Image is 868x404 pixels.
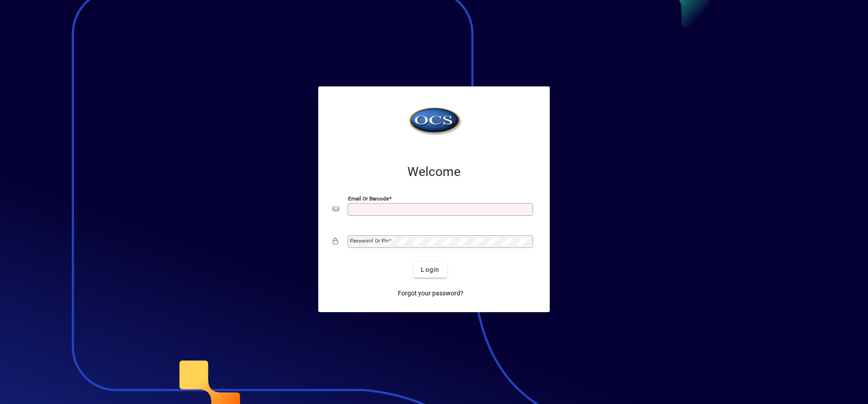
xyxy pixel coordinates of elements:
span: Login [421,265,439,275]
mat-label: Email or Barcode [348,195,389,202]
button: Login [414,261,447,278]
mat-label: Password or Pin [350,238,389,244]
a: Forgot your password? [394,285,467,301]
h2: Welcome [333,164,535,180]
span: Forgot your password? [398,289,463,298]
